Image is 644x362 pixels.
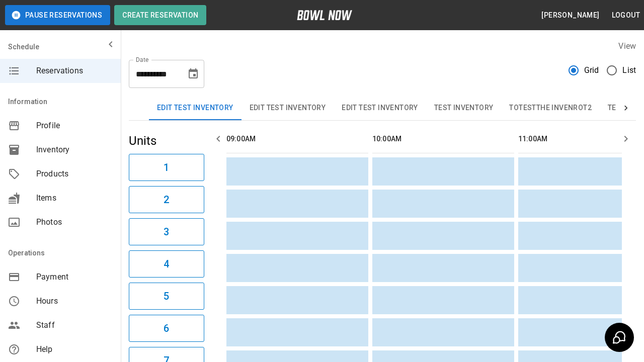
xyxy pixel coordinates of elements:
[36,144,113,156] span: Inventory
[372,125,514,153] th: 10:00AM
[622,64,636,76] span: List
[36,216,113,228] span: Photos
[608,6,644,25] button: Logout
[36,65,113,77] span: Reservations
[242,96,334,120] button: Edit Test Inventory
[164,256,169,272] h6: 4
[129,154,204,181] button: 1
[501,96,600,120] button: TOTESTTHE INVENROT2
[5,5,110,25] button: Pause Reservations
[114,5,206,25] button: Create Reservation
[129,186,204,213] button: 2
[36,295,113,307] span: Hours
[618,41,636,51] label: View
[584,64,599,76] span: Grid
[164,288,169,304] h6: 5
[129,283,204,310] button: 5
[36,168,113,180] span: Products
[129,133,204,149] h5: Units
[36,319,113,331] span: Staff
[164,159,169,175] h6: 1
[36,343,113,355] span: Help
[129,315,204,342] button: 6
[149,96,616,120] div: inventory tabs
[537,6,603,25] button: [PERSON_NAME]
[164,320,169,336] h6: 6
[149,96,242,120] button: Edit Test Inventory
[129,250,204,278] button: 4
[129,218,204,245] button: 3
[164,192,169,208] h6: 2
[226,125,368,153] th: 09:00AM
[36,192,113,204] span: Items
[334,96,426,120] button: Edit Test Inventory
[36,271,113,283] span: Payment
[183,64,203,84] button: Choose date, selected date is Sep 5, 2025
[164,224,169,240] h6: 3
[426,96,502,120] button: Test Inventory
[36,120,113,132] span: Profile
[297,10,352,20] img: logo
